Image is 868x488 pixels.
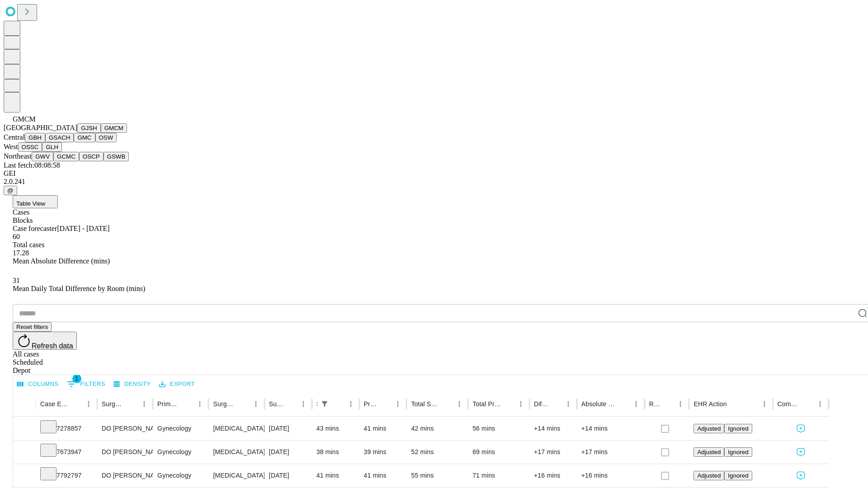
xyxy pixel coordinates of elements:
span: Case forecaster [13,225,57,232]
button: Export [157,377,197,391]
button: GJSH [77,123,101,133]
button: Menu [392,398,404,410]
button: GSACH [45,133,74,142]
div: [DATE] [269,417,307,440]
div: DO [PERSON_NAME] [PERSON_NAME] [102,441,148,464]
button: Adjusted [693,424,724,433]
div: Primary Service [157,400,180,408]
div: [DATE] [269,441,307,464]
span: 31 [13,277,20,284]
div: 2.0.241 [4,178,864,186]
button: Show filters [318,398,331,410]
span: Adjusted [697,472,721,479]
div: Absolute Difference [581,400,616,408]
div: +14 mins [581,417,640,440]
span: Reset filters [16,324,48,330]
button: Menu [344,398,357,410]
button: GCMC [53,152,79,161]
span: Table View [16,200,45,207]
div: 43 mins [316,417,355,440]
div: Case Epic Id [40,400,69,408]
div: 41 mins [364,464,402,487]
button: Sort [801,398,814,410]
div: [MEDICAL_DATA] WITH [MEDICAL_DATA] AND/OR [MEDICAL_DATA] WITH OR WITHOUT D&C [213,464,259,487]
div: Difference [534,400,548,408]
button: GWV [32,152,53,161]
button: Menu [814,398,826,410]
button: Show filters [65,377,108,391]
span: Mean Daily Total Difference by Room (mins) [13,285,145,292]
span: 1 [72,374,81,383]
div: 56 mins [472,417,525,440]
div: Gynecology [157,441,204,464]
div: 52 mins [411,441,463,464]
div: 38 mins [316,441,355,464]
div: Gynecology [157,417,204,440]
div: [MEDICAL_DATA] WITH [MEDICAL_DATA] AND/OR [MEDICAL_DATA] WITH OR WITHOUT D&C [213,417,259,440]
span: West [4,143,18,150]
span: Adjusted [697,449,721,455]
div: 71 mins [472,464,525,487]
button: Sort [379,398,392,410]
button: GBH [25,133,45,142]
button: Menu [630,398,642,410]
div: Comments [778,400,800,408]
div: 41 mins [316,464,355,487]
button: Table View [13,195,58,208]
button: Adjusted [693,447,724,457]
button: Ignored [724,447,752,457]
button: GLH [42,142,61,152]
button: OSCP [79,152,104,161]
button: Menu [138,398,151,410]
span: 60 [13,233,20,240]
button: Menu [82,398,95,410]
div: +16 mins [534,464,572,487]
button: Ignored [724,471,752,480]
button: Sort [661,398,674,410]
span: @ [7,187,14,194]
button: Menu [250,398,262,410]
div: DO [PERSON_NAME] [PERSON_NAME] [102,464,148,487]
button: Sort [332,398,344,410]
button: Sort [728,398,741,410]
span: GMCM [13,115,36,123]
span: Total cases [13,241,44,249]
div: Total Scheduled Duration [411,400,439,408]
span: Adjusted [697,425,721,432]
div: 41 mins [364,417,402,440]
button: Menu [514,398,527,410]
div: [MEDICAL_DATA] WITH [MEDICAL_DATA] AND/OR [MEDICAL_DATA] WITH OR WITHOUT D&C [213,441,259,464]
button: Sort [237,398,250,410]
button: Sort [549,398,562,410]
div: 39 mins [364,441,402,464]
button: Sort [502,398,514,410]
button: Refresh data [13,332,77,350]
button: OSW [95,133,117,142]
div: Surgery Date [269,400,283,408]
div: 42 mins [411,417,463,440]
button: Adjusted [693,471,724,480]
button: Sort [284,398,297,410]
span: Last fetch: 08:08:58 [4,161,60,169]
span: Ignored [728,472,748,479]
button: Ignored [724,424,752,433]
span: Ignored [728,449,748,455]
button: Sort [617,398,630,410]
div: 7278857 [40,417,93,440]
span: Mean Absolute Difference (mins) [13,257,110,265]
button: Menu [453,398,466,410]
span: Central [4,133,25,141]
div: Gynecology [157,464,204,487]
div: [DATE] [269,464,307,487]
span: [GEOGRAPHIC_DATA] [4,124,77,131]
button: Expand [18,421,31,437]
button: Menu [562,398,575,410]
div: +16 mins [581,464,640,487]
button: Menu [674,398,687,410]
button: Menu [758,398,771,410]
div: +17 mins [581,441,640,464]
span: Ignored [728,425,748,432]
div: +17 mins [534,441,572,464]
div: 1 active filter [318,398,331,410]
div: 7673947 [40,441,93,464]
